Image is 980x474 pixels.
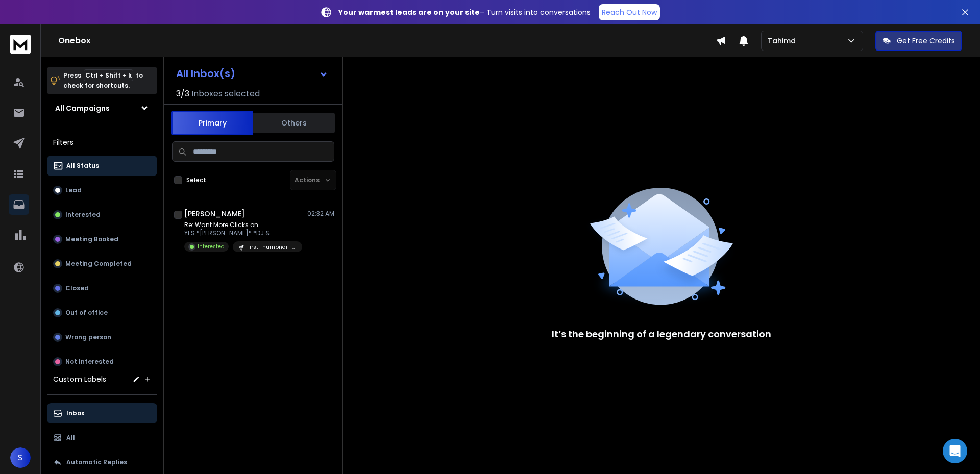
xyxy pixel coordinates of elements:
[10,35,31,54] img: logo
[875,31,962,51] button: Get Free Credits
[66,409,84,417] p: Inbox
[66,434,75,442] p: All
[65,186,82,194] p: Lead
[184,221,302,229] p: Re: Want More Clicks on
[47,98,157,118] button: All Campaigns
[66,458,127,466] p: Automatic Replies
[253,112,335,134] button: Others
[47,180,157,201] button: Lead
[176,68,235,79] h1: All Inbox(s)
[65,309,108,317] p: Out of office
[47,352,157,372] button: Not Interested
[897,36,955,46] p: Get Free Credits
[47,327,157,347] button: Wrong person
[184,209,245,219] h1: [PERSON_NAME]
[65,358,114,366] p: Not Interested
[47,229,157,250] button: Meeting Booked
[599,4,660,20] a: Reach Out Now
[768,36,800,46] p: Tahimd
[47,452,157,472] button: Automatic Replies
[247,243,296,251] p: First Thumbnail 100 leads/ [DATE]
[338,7,480,17] strong: Your warmest leads are on your site
[47,428,157,448] button: All
[47,303,157,323] button: Out of office
[198,243,225,251] p: Interested
[47,205,157,225] button: Interested
[47,254,157,274] button: Meeting Completed
[65,284,89,292] p: Closed
[338,7,591,17] p: – Turn visits into conversations
[943,439,967,463] div: Open Intercom Messenger
[65,333,111,341] p: Wrong person
[47,156,157,176] button: All Status
[176,88,189,100] span: 3 / 3
[65,211,101,219] p: Interested
[65,260,132,268] p: Meeting Completed
[184,229,302,237] p: YES *[PERSON_NAME]* *DJ &
[171,111,253,135] button: Primary
[168,63,336,84] button: All Inbox(s)
[552,327,771,341] p: It’s the beginning of a legendary conversation
[191,88,260,100] h3: Inboxes selected
[602,7,657,17] p: Reach Out Now
[55,103,110,113] h1: All Campaigns
[66,162,99,170] p: All Status
[53,374,106,384] h3: Custom Labels
[10,447,31,468] button: S
[65,235,118,243] p: Meeting Booked
[58,35,716,47] h1: Onebox
[84,69,133,81] span: Ctrl + Shift + k
[307,210,334,218] p: 02:32 AM
[47,278,157,298] button: Closed
[63,70,143,91] p: Press to check for shortcuts.
[186,176,206,184] label: Select
[47,135,157,149] h3: Filters
[47,403,157,423] button: Inbox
